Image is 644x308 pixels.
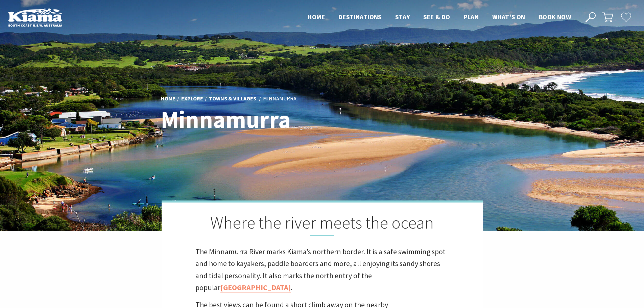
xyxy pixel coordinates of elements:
span: Destinations [338,13,382,21]
h1: Minnamurra [161,106,352,133]
img: Kiama Logo [8,8,62,27]
span: Book now [539,13,571,21]
p: The Minnamurra River marks Kiama’s northern border. It is a safe swimming spot and home to kayake... [195,246,449,293]
a: Explore [181,95,203,102]
h2: Where the river meets the ocean [195,213,449,236]
span: Stay [395,13,410,21]
li: Minnamurra [263,94,296,103]
span: Home [308,13,325,21]
a: [GEOGRAPHIC_DATA] [220,283,291,292]
nav: Main Menu [301,12,578,23]
span: See & Do [423,13,450,21]
span: What’s On [492,13,525,21]
span: Plan [464,13,479,21]
a: Home [161,95,175,102]
a: Towns & Villages [209,95,256,102]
